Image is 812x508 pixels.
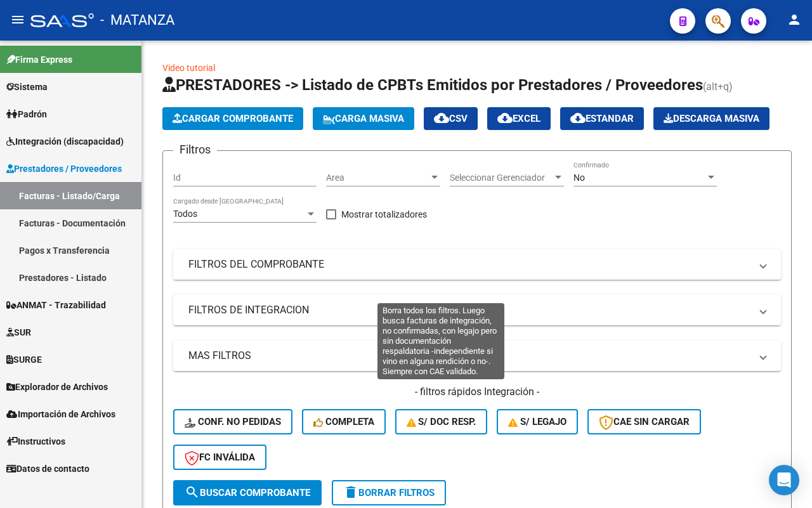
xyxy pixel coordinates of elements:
[173,409,292,434] button: Conf. no pedidas
[497,110,513,126] mat-icon: cloud_download
[787,12,802,27] mat-icon: person
[313,416,374,427] span: Completa
[570,113,634,124] span: Estandar
[653,107,769,130] app-download-masive: Descarga masiva de comprobantes (adjuntos)
[703,81,733,93] span: (alt+q)
[10,12,25,27] mat-icon: menu
[6,380,108,394] span: Explorador de Archivos
[173,209,197,219] span: Todos
[332,480,446,505] button: Borrar Filtros
[341,207,427,222] span: Mostrar totalizadores
[573,173,585,183] span: No
[188,303,750,317] mat-panel-title: FILTROS DE INTEGRACION
[664,113,759,124] span: Descarga Masiva
[6,298,106,312] span: ANMAT - Trazabilidad
[162,63,215,73] a: Video tutorial
[487,107,551,130] button: EXCEL
[424,107,478,130] button: CSV
[323,113,404,124] span: Carga Masiva
[173,295,781,325] mat-expansion-panel-header: FILTROS DE INTEGRACION
[188,349,750,363] mat-panel-title: MAS FILTROS
[407,416,476,427] span: S/ Doc Resp.
[6,434,65,448] span: Instructivos
[434,110,449,126] mat-icon: cloud_download
[6,107,47,121] span: Padrón
[173,385,781,399] h4: - filtros rápidos Integración -
[173,113,293,124] span: Cargar Comprobante
[162,76,703,94] span: PRESTADORES -> Listado de CPBTs Emitidos por Prestadores / Proveedores
[188,257,750,271] mat-panel-title: FILTROS DEL COMPROBANTE
[185,487,310,498] span: Buscar Comprobante
[653,107,769,130] button: Descarga Masiva
[185,452,255,463] span: FC Inválida
[497,409,578,434] button: S/ legajo
[6,407,115,421] span: Importación de Archivos
[100,6,174,34] span: - MATANZA
[173,341,781,371] mat-expansion-panel-header: MAS FILTROS
[173,141,217,159] h3: Filtros
[497,113,540,124] span: EXCEL
[395,409,488,434] button: S/ Doc Resp.
[6,325,31,339] span: SUR
[434,113,468,124] span: CSV
[570,110,586,126] mat-icon: cloud_download
[599,416,690,427] span: CAE SIN CARGAR
[6,80,48,94] span: Sistema
[6,353,42,367] span: SURGE
[185,416,281,427] span: Conf. no pedidas
[560,107,644,130] button: Estandar
[508,416,566,427] span: S/ legajo
[343,487,435,498] span: Borrar Filtros
[769,465,799,495] div: Open Intercom Messenger
[173,480,322,505] button: Buscar Comprobante
[6,53,72,67] span: Firma Express
[587,409,701,434] button: CAE SIN CARGAR
[302,409,386,434] button: Completa
[450,173,553,183] span: Seleccionar Gerenciador
[6,134,124,148] span: Integración (discapacidad)
[343,485,358,500] mat-icon: delete
[326,173,429,183] span: Area
[162,107,303,130] button: Cargar Comprobante
[185,485,200,500] mat-icon: search
[173,249,781,280] mat-expansion-panel-header: FILTROS DEL COMPROBANTE
[6,462,89,476] span: Datos de contacto
[313,107,414,130] button: Carga Masiva
[6,162,122,176] span: Prestadores / Proveedores
[173,445,266,470] button: FC Inválida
